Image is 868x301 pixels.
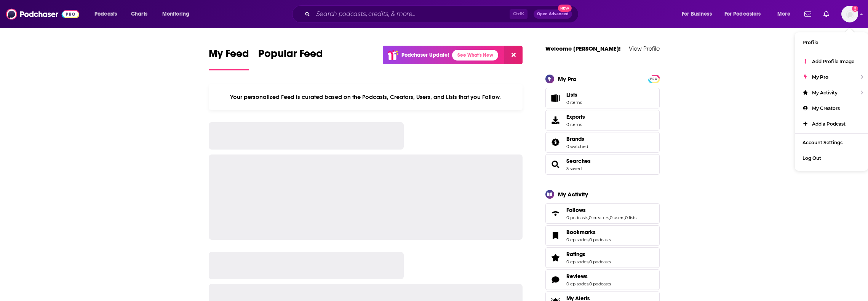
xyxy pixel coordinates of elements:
[313,8,510,20] input: Search podcasts, credits, & more...
[566,144,588,149] a: 0 watched
[801,8,814,21] a: Show notifications dropdown
[566,229,611,236] a: Bookmarks
[537,12,569,16] span: Open Advanced
[812,59,854,64] span: Add Profile Image
[548,137,563,148] a: Brands
[802,155,821,161] span: Log Out
[802,40,818,45] span: Profile
[131,9,147,19] span: Charts
[566,91,577,98] span: Lists
[162,9,189,19] span: Monitoring
[209,84,523,110] div: Your personalized Feed is curated based on the Podcasts, Creators, Users, and Lists that you Follow.
[566,166,582,171] a: 3 saved
[566,229,596,236] span: Bookmarks
[588,237,589,242] span: ,
[841,6,858,22] button: Show profile menu
[820,8,832,21] a: Show notifications dropdown
[545,203,660,224] span: Follows
[548,93,563,104] span: Lists
[558,5,572,12] span: New
[795,54,868,69] a: Add Profile Image
[566,273,588,280] span: Reviews
[209,47,249,70] a: My Feed
[589,259,611,264] a: 0 podcasts
[6,7,79,21] img: Podchaser - Follow, Share and Rate Podcasts
[777,9,790,19] span: More
[566,251,585,258] span: Ratings
[548,115,563,126] span: Exports
[795,35,868,50] a: Profile
[545,225,660,246] span: Bookmarks
[548,159,563,170] a: Searches
[566,281,588,287] a: 0 episodes
[802,140,842,145] span: Account Settings
[566,122,585,127] span: 0 items
[566,207,636,213] a: Follows
[812,121,846,127] span: Add a Podcast
[812,74,828,80] span: My Pro
[624,215,625,220] span: ,
[89,8,127,20] button: open menu
[812,90,838,96] span: My Activity
[795,32,868,171] ul: Show profile menu
[510,9,528,19] span: Ctrl K
[812,105,840,111] span: My Creators
[534,10,572,19] button: Open AdvancedNew
[545,110,660,131] a: Exports
[676,8,721,20] button: open menu
[629,45,660,52] a: View Profile
[795,116,868,132] a: Add a Podcast
[566,158,591,164] a: Searches
[548,252,563,263] a: Ratings
[795,100,868,116] a: My Creators
[610,215,624,220] a: 0 users
[401,52,449,58] p: Podchaser Update!
[566,91,582,98] span: Lists
[548,274,563,285] a: Reviews
[772,8,800,20] button: open menu
[588,281,589,287] span: ,
[299,5,586,23] div: Search podcasts, credits, & more...
[558,191,588,198] div: My Activity
[566,251,611,258] a: Ratings
[588,259,589,264] span: ,
[545,45,621,52] a: Welcome [PERSON_NAME]!
[545,247,660,268] span: Ratings
[545,88,660,108] a: Lists
[588,215,589,220] span: ,
[566,273,611,280] a: Reviews
[566,259,588,264] a: 0 episodes
[795,135,868,150] a: Account Settings
[548,230,563,241] a: Bookmarks
[566,100,582,105] span: 0 items
[94,9,117,19] span: Podcasts
[625,215,636,220] a: 0 lists
[589,215,609,220] a: 0 creators
[724,9,761,19] span: For Podcasters
[566,113,585,120] span: Exports
[589,237,611,242] a: 0 podcasts
[548,208,563,219] a: Follows
[258,47,323,70] a: Popular Feed
[566,207,586,213] span: Follows
[126,8,152,20] a: Charts
[589,281,611,287] a: 0 podcasts
[545,269,660,290] span: Reviews
[566,215,588,220] a: 0 podcasts
[566,237,588,242] a: 0 episodes
[841,6,858,22] img: User Profile
[558,75,577,83] div: My Pro
[452,50,498,61] a: See What's New
[258,47,323,65] span: Popular Feed
[649,75,659,81] a: PRO
[719,8,772,20] button: open menu
[545,154,660,175] span: Searches
[157,8,199,20] button: open menu
[566,135,584,142] span: Brands
[209,47,249,65] span: My Feed
[649,76,659,82] span: PRO
[609,215,610,220] span: ,
[545,132,660,153] span: Brands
